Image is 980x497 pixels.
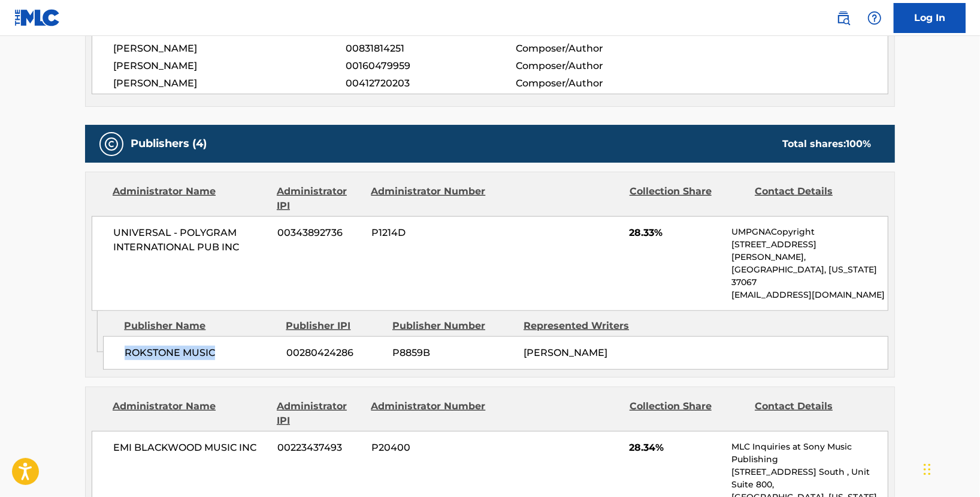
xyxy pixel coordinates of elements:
[894,3,966,33] a: Log In
[731,264,888,289] p: [GEOGRAPHIC_DATA], [US_STATE] 37067
[630,226,722,240] span: 28.33%
[846,138,871,149] span: 100 %
[516,76,671,91] span: Composer/Author
[277,184,362,213] div: Administrator IPI
[392,319,515,333] div: Publisher Number
[113,59,346,73] span: [PERSON_NAME]
[731,289,888,301] p: [EMAIL_ADDRESS][DOMAIN_NAME]
[755,184,871,213] div: Contact Details
[371,184,487,213] div: Administrator Number
[863,6,887,30] div: Help
[524,347,607,358] span: [PERSON_NAME]
[831,6,855,30] a: Public Search
[371,441,488,455] span: P20400
[346,59,516,73] span: 00160479959
[286,319,383,333] div: Publisher IPI
[516,59,671,73] span: Composer/Author
[113,399,268,428] div: Administrator Name
[346,76,516,91] span: 00412720203
[371,399,487,428] div: Administrator Number
[731,441,888,466] p: MLC Inquiries at Sony Music Publishing
[113,76,346,91] span: [PERSON_NAME]
[113,441,268,455] span: EMI BLACKWOOD MUSIC INC
[286,346,383,360] span: 00280424286
[731,466,888,491] p: [STREET_ADDRESS] South , Unit Suite 800,
[630,399,746,428] div: Collection Share
[924,451,931,487] div: Drag
[113,184,268,213] div: Administrator Name
[124,319,277,333] div: Publisher Name
[920,439,980,497] iframe: Chat Widget
[131,137,207,151] h5: Publishers (4)
[731,226,888,238] p: UMPGNACopyright
[277,226,362,240] span: 00343892736
[524,319,646,333] div: Represented Writers
[371,226,488,240] span: P1214D
[113,226,268,255] span: UNIVERSAL - POLYGRAM INTERNATIONAL PUB INC
[277,399,362,428] div: Administrator IPI
[782,137,871,151] div: Total shares:
[867,11,882,25] img: help
[104,137,119,151] img: Publishers
[277,441,362,455] span: 00223437493
[731,238,888,264] p: [STREET_ADDRESS][PERSON_NAME],
[125,346,277,360] span: ROKSTONE MUSIC
[113,41,346,56] span: [PERSON_NAME]
[14,9,61,26] img: MLC Logo
[755,399,871,428] div: Contact Details
[392,346,515,360] span: P8859B
[630,184,746,213] div: Collection Share
[516,41,671,56] span: Composer/Author
[346,41,516,56] span: 00831814251
[836,11,851,25] img: search
[630,441,722,455] span: 28.34%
